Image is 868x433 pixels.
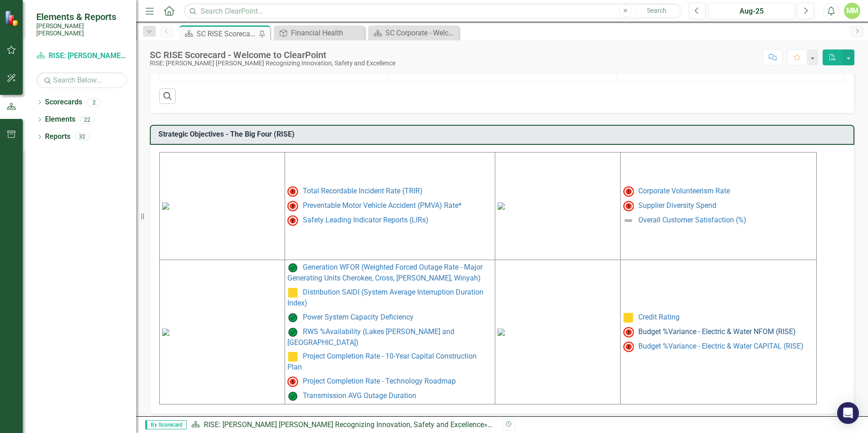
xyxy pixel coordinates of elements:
input: Search ClearPoint... [184,3,682,19]
img: Above MAX Target [287,186,298,197]
div: SC RISE Scorecard - Welcome to ClearPoint [150,50,395,60]
img: Below MIN Target [623,201,634,212]
small: [PERSON_NAME] [PERSON_NAME] [36,22,127,37]
input: Search Below... [36,72,127,88]
a: RWS %Availability (Lakes [PERSON_NAME] and [GEOGRAPHIC_DATA]) [287,327,454,347]
a: Reports [45,132,70,142]
a: Transmission AVG Outage Duration [303,391,416,400]
div: 32 [75,133,89,141]
img: On Target [287,327,298,338]
div: 22 [80,116,94,123]
img: mceclip4%20v2.png [498,202,505,210]
a: Project Completion Rate - 10-Year Capital Construction Plan [287,352,477,372]
span: By Scorecard [145,420,187,429]
a: Financial Health [276,27,362,39]
img: Caution [287,351,298,362]
img: Caution [287,287,298,298]
img: Below MIN Target [623,186,634,197]
div: 2 [87,98,101,106]
div: » [191,420,495,430]
span: Search [647,7,666,14]
a: Project Completion Rate - Technology Roadmap [303,377,456,385]
a: RISE: [PERSON_NAME] [PERSON_NAME] Recognizing Innovation, Safety and Excellence [36,51,127,61]
button: Aug-25 [708,3,795,19]
button: MM [844,3,860,19]
div: SC Corporate - Welcome to ClearPoint [385,27,457,39]
div: SC RISE Scorecard - Welcome to ClearPoint [197,28,256,39]
a: Elements [45,114,75,125]
img: Caution [623,312,634,323]
a: Power System Capacity Deficiency [303,313,414,321]
span: Elements & Reports [36,11,127,22]
img: Not Meeting Target [287,215,298,226]
h3: Strategic Objectives - The Big Four (RISE) [158,130,849,138]
div: Aug-25 [711,6,792,17]
a: Credit Rating [638,313,680,321]
img: On Target [287,312,298,323]
a: RISE: [PERSON_NAME] [PERSON_NAME] Recognizing Innovation, Safety and Excellence [204,420,484,429]
img: ClearPoint Strategy [5,10,20,26]
a: SC Corporate - Welcome to ClearPoint [370,27,457,39]
div: RISE: [PERSON_NAME] [PERSON_NAME] Recognizing Innovation, Safety and Excellence [150,60,395,67]
img: Below MIN Target [623,341,634,352]
img: Not Defined [623,215,634,226]
div: Open Intercom Messenger [837,402,859,424]
img: On Target [287,262,298,273]
a: Supplier Diversity Spend [638,201,716,210]
a: Total Recordable Incident Rate (TRIR) [303,187,423,195]
img: mceclip0%20v11.png [162,202,169,210]
a: Scorecards [45,97,82,108]
img: mceclip2%20v4.png [162,329,169,336]
a: Safety Leading Indicator Reports (LIRs) [303,216,429,224]
button: Search [634,5,680,17]
img: On Target [287,391,298,402]
a: Overall Customer Satisfaction (%) [638,216,746,224]
img: Not Meeting Target [287,376,298,387]
img: Above MAX Target [623,327,634,338]
div: Financial Health [291,27,362,39]
a: Generation WFOR (Weighted Forced Outage Rate - Major Generating Units Cherokee, Cross, [PERSON_NA... [287,263,483,282]
a: Distribution SAIDI (System Average Interruption Duration Index) [287,288,483,307]
a: Budget %Variance - Electric & Water NFOM (RISE) [638,327,796,336]
img: mceclip3%20v4.png [498,329,505,336]
a: Corporate Volunteerism Rate [638,187,730,195]
img: Not Meeting Target [287,201,298,212]
a: Budget %Variance - Electric & Water CAPITAL (RISE) [638,342,804,350]
a: Preventable Motor Vehicle Accident (PMVA) Rate* [303,201,462,210]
